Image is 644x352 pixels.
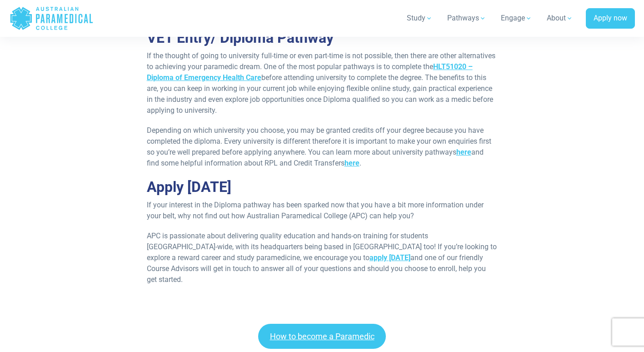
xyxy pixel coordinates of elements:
a: here [344,159,359,167]
p: If your interest in the Diploma pathway has been sparked now that you have a bit more information... [147,200,498,221]
a: here [456,148,471,156]
a: Pathways [442,5,492,31]
a: Engage [495,5,538,31]
a: Apply now [586,8,635,29]
a: How to become a Paramedic [258,324,386,349]
a: Australian Paramedical College [10,4,94,33]
a: About [541,5,579,31]
a: HLT51020 – Diploma of Emergency Health Care [147,62,473,82]
a: Study [401,5,438,31]
p: Depending on which university you choose, you may be granted credits off your degree because you ... [147,125,498,169]
p: APC is passionate about delivering quality education and hands-on training for students [GEOGRAPH... [147,231,498,285]
a: apply [DATE] [369,253,410,262]
h2: VET Entry/ Diploma Pathway [147,29,498,46]
h2: Apply [DATE] [147,178,498,196]
p: If the thought of going to university full-time or even part-time is not possible, then there are... [147,50,498,116]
